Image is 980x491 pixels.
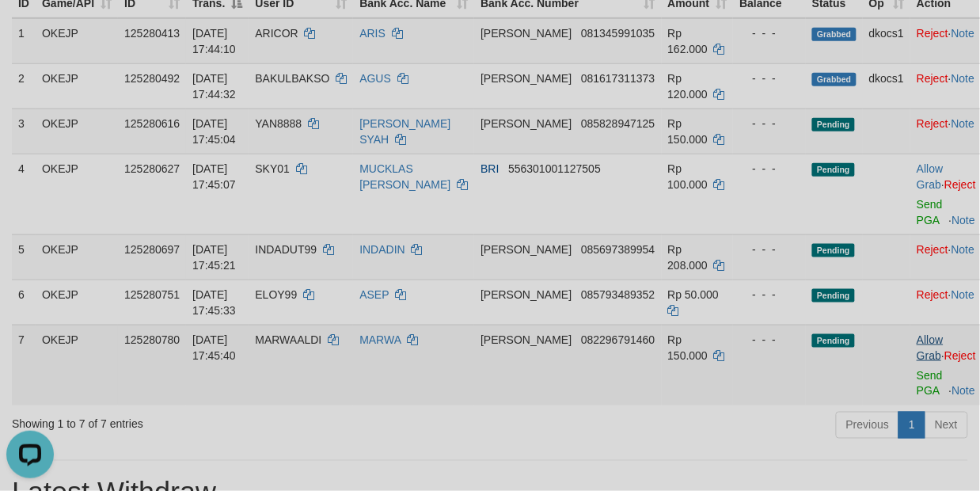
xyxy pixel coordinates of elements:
[952,117,975,130] a: Note
[917,198,943,226] a: Send PGA
[359,333,401,346] a: MARWA
[944,178,976,191] a: Reject
[124,27,180,40] span: 125280413
[581,72,655,85] span: Copy 081617311373 to clipboard
[952,214,976,226] a: Note
[508,162,601,175] span: Copy 556301001127505 to clipboard
[359,162,450,191] a: MUCKLAS [PERSON_NAME]
[255,288,297,301] span: ELOY99
[739,116,800,131] div: - - -
[668,117,708,146] span: Rp 150.000
[36,234,118,280] td: OKEJP
[124,72,180,85] span: 125280492
[739,25,800,41] div: - - -
[359,117,450,146] a: [PERSON_NAME] SYAH
[124,117,180,130] span: 125280616
[952,243,975,256] a: Note
[898,412,925,439] a: 1
[917,333,944,362] span: ·
[481,243,572,256] span: [PERSON_NAME]
[36,108,118,154] td: OKEJP
[36,18,118,64] td: OKEJP
[668,333,708,362] span: Rp 150.000
[192,243,236,272] span: [DATE] 17:45:21
[668,27,708,55] span: Rp 162.000
[917,369,943,398] a: Send PGA
[192,117,236,146] span: [DATE] 17:45:04
[581,243,655,256] span: Copy 085697389954 to clipboard
[581,27,655,40] span: Copy 081345991035 to clipboard
[6,6,54,54] button: Open LiveChat chat widget
[917,288,948,301] a: Reject
[917,333,943,362] a: Allow Grab
[952,27,975,40] a: Note
[12,63,36,108] td: 2
[12,325,36,405] td: 7
[944,349,976,362] a: Reject
[863,18,910,64] td: dkocs1
[481,27,572,40] span: [PERSON_NAME]
[739,70,800,86] div: - - -
[581,117,655,130] span: Copy 085828947125 to clipboard
[255,27,298,40] span: ARICOR
[12,234,36,280] td: 5
[668,72,708,101] span: Rp 120.000
[36,325,118,405] td: OKEJP
[836,412,899,439] a: Previous
[12,108,36,154] td: 3
[812,163,855,177] span: Pending
[812,28,857,41] span: Grabbed
[124,243,180,256] span: 125280697
[917,27,948,40] a: Reject
[481,288,572,301] span: [PERSON_NAME]
[192,72,236,101] span: [DATE] 17:44:32
[812,289,855,303] span: Pending
[255,243,317,256] span: INDADUT99
[812,118,855,131] span: Pending
[917,162,944,191] span: ·
[12,280,36,325] td: 6
[481,72,572,85] span: [PERSON_NAME]
[255,117,302,130] span: YAN8888
[581,288,655,301] span: Copy 085793489352 to clipboard
[124,288,180,301] span: 125280751
[917,243,948,256] a: Reject
[359,72,391,85] a: AGUS
[668,162,708,191] span: Rp 100.000
[812,244,855,257] span: Pending
[863,63,910,108] td: dkocs1
[812,73,857,86] span: Grabbed
[124,162,180,175] span: 125280627
[739,242,800,257] div: - - -
[36,63,118,108] td: OKEJP
[359,243,405,256] a: INDADIN
[12,410,397,432] div: Showing 1 to 7 of 7 entries
[739,287,800,303] div: - - -
[12,154,36,234] td: 4
[359,288,389,301] a: ASEP
[952,385,976,398] a: Note
[255,162,290,175] span: SKY01
[36,280,118,325] td: OKEJP
[668,243,708,272] span: Rp 208.000
[481,162,499,175] span: BRI
[917,72,948,85] a: Reject
[925,412,968,439] a: Next
[481,333,572,346] span: [PERSON_NAME]
[255,333,321,346] span: MARWAALDI
[739,161,800,177] div: - - -
[192,333,236,362] span: [DATE] 17:45:40
[192,288,236,317] span: [DATE] 17:45:33
[917,117,948,130] a: Reject
[192,162,236,191] span: [DATE] 17:45:07
[36,154,118,234] td: OKEJP
[12,18,36,64] td: 1
[255,72,329,85] span: BAKULBAKSO
[952,72,975,85] a: Note
[917,162,943,191] a: Allow Grab
[581,333,655,346] span: Copy 082296791460 to clipboard
[739,332,800,348] div: - - -
[481,117,572,130] span: [PERSON_NAME]
[192,27,236,55] span: [DATE] 17:44:10
[952,288,975,301] a: Note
